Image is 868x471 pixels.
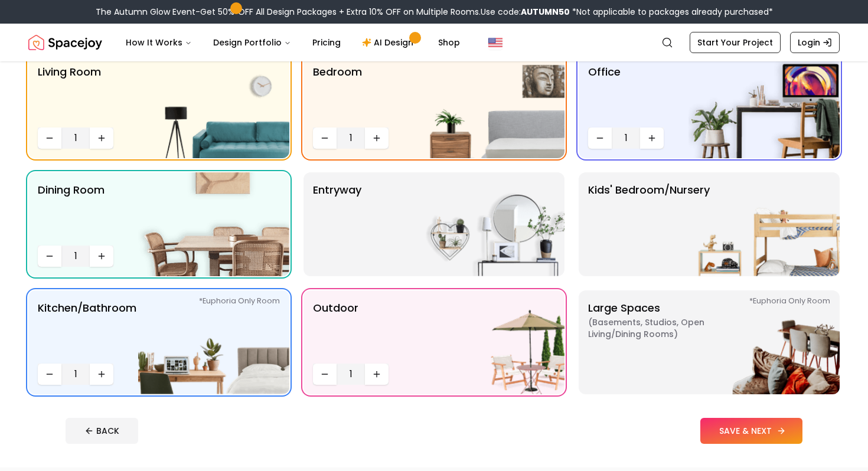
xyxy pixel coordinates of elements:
button: Decrease quantity [38,127,61,149]
nav: Global [28,24,840,61]
img: Kids' Bedroom/Nursery [688,172,840,276]
button: Decrease quantity [38,364,61,385]
button: Design Portfolio [204,31,301,54]
a: Start Your Project [690,32,781,53]
span: 1 [66,249,85,263]
button: Increase quantity [365,364,389,385]
button: Increase quantity [90,364,113,385]
a: Pricing [303,31,350,54]
button: Decrease quantity [313,127,337,149]
img: Spacejoy Logo [28,31,102,54]
button: Decrease quantity [38,246,61,267]
span: 1 [66,367,85,381]
img: Bedroom [413,54,564,158]
img: Large Spaces *Euphoria Only [688,290,840,394]
span: 1 [341,131,360,145]
p: entryway [313,182,361,267]
span: Use code: [481,6,570,18]
button: Increase quantity [365,127,389,149]
button: Increase quantity [640,127,664,149]
button: Decrease quantity [313,364,337,385]
img: United States [488,35,502,50]
span: ( Basements, Studios, Open living/dining rooms ) [588,316,736,340]
span: *Not applicable to packages already purchased* [570,6,773,18]
button: BACK [66,418,138,444]
img: Dining Room [138,172,289,276]
p: Living Room [38,64,101,123]
span: 1 [616,131,635,145]
img: Office [688,54,840,158]
img: Kitchen/Bathroom *Euphoria Only [138,290,289,394]
span: 1 [66,131,85,145]
img: Outdoor [413,290,564,394]
p: Dining Room [38,182,105,241]
p: Kids' Bedroom/Nursery [588,182,710,267]
a: Login [790,32,840,53]
b: AUTUMN50 [521,6,570,18]
button: SAVE & NEXT [700,418,802,444]
img: Living Room [138,54,289,158]
button: Decrease quantity [588,127,612,149]
nav: Main [116,31,469,54]
p: Outdoor [313,300,358,359]
button: How It Works [116,31,201,54]
a: Shop [429,31,469,54]
button: Increase quantity [90,127,113,149]
p: Large Spaces [588,300,736,385]
p: Bedroom [313,64,362,123]
img: entryway [413,172,564,276]
a: AI Design [353,31,426,54]
p: Office [588,64,621,123]
p: Kitchen/Bathroom [38,300,136,359]
a: Spacejoy [28,31,102,54]
div: The Autumn Glow Event-Get 50% OFF All Design Packages + Extra 10% OFF on Multiple Rooms. [96,6,773,18]
span: 1 [341,367,360,381]
button: Increase quantity [90,246,113,267]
